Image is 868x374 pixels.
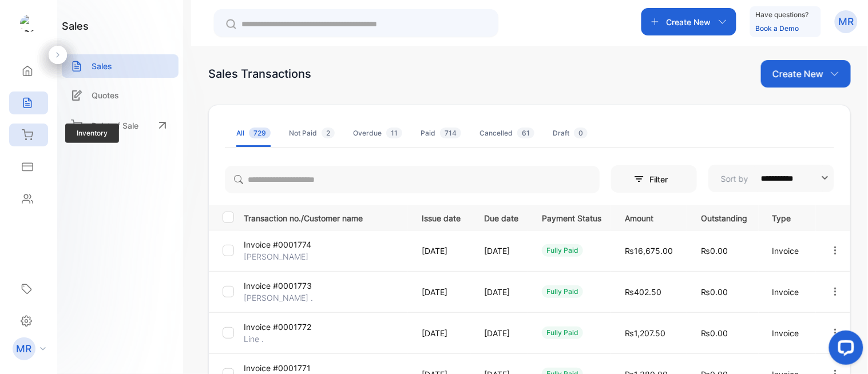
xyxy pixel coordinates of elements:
[208,65,311,82] div: Sales Transactions
[244,362,311,374] p: Invoice #0001771
[484,245,518,257] p: [DATE]
[244,280,312,292] p: Invoice #0001773
[667,16,711,28] p: Create New
[422,245,461,257] p: [DATE]
[484,327,518,339] p: [DATE]
[244,210,407,224] p: Transaction no./Customer name
[484,210,518,224] p: Due date
[62,83,179,107] a: Quotes
[625,246,673,256] span: ₨16,675.00
[62,113,179,138] a: Point of Sale
[772,67,823,81] p: Create New
[20,15,37,32] img: logo
[244,321,311,333] p: Invoice #0001772
[761,60,851,87] button: Create New
[422,327,461,339] p: [DATE]
[386,128,402,138] span: 11
[92,89,119,101] p: Quotes
[244,238,311,250] p: Invoice #0001774
[708,165,834,192] button: Sort by
[649,173,675,185] p: Filter
[422,210,461,224] p: Issue date
[440,128,461,138] span: 714
[542,327,583,339] div: fully paid
[641,8,736,35] button: Create New
[422,286,461,298] p: [DATE]
[772,245,806,257] p: Invoice
[701,287,728,297] span: ₨0.00
[772,327,806,339] p: Invoice
[772,210,806,224] p: Type
[244,250,308,262] p: [PERSON_NAME]
[542,285,583,298] div: fully paid
[701,246,728,256] span: ₨0.00
[542,210,601,224] p: Payment Status
[701,210,749,224] p: Outstanding
[772,286,806,298] p: Invoice
[835,8,858,35] button: MR
[92,120,138,132] p: Point of Sale
[820,326,868,374] iframe: LiveChat chat widget
[756,9,809,21] p: Have questions?
[17,341,32,356] p: MR
[65,124,119,143] span: Inventory
[62,54,179,78] a: Sales
[625,328,665,338] span: ₨1,207.50
[249,128,271,138] span: 729
[92,60,112,72] p: Sales
[839,14,854,29] p: MR
[756,24,799,33] a: Book a Demo
[353,128,402,138] div: Overdue
[322,128,335,138] span: 2
[517,128,534,138] span: 61
[625,210,677,224] p: Amount
[553,128,588,138] div: Draft
[289,128,335,138] div: Not Paid
[484,286,518,298] p: [DATE]
[574,128,588,138] span: 0
[625,287,661,297] span: ₨402.50
[421,128,461,138] div: Paid
[721,173,748,185] p: Sort by
[479,128,534,138] div: Cancelled
[542,244,583,257] div: fully paid
[236,128,271,138] div: All
[611,165,697,193] button: Filter
[701,328,728,338] span: ₨0.00
[244,292,313,304] p: [PERSON_NAME] .
[244,333,298,345] p: Line .
[62,18,89,34] h1: sales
